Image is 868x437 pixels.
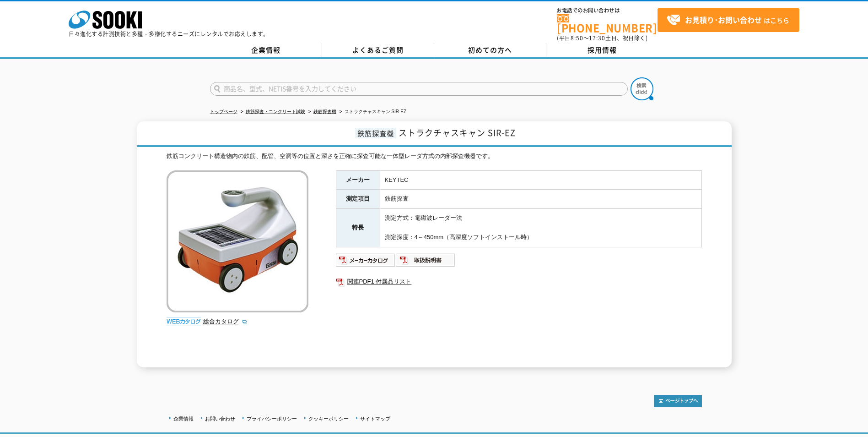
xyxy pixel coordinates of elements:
a: 企業情報 [173,416,194,421]
a: 関連PDF1 付属品リスト [336,276,702,288]
td: 測定方式：電磁波レーダー法 測定深度：4～450mm（高深度ソフトインストール時） [380,209,701,247]
a: 鉄筋探査・コンクリート試験 [246,109,305,114]
span: ストラクチャスキャン SIR-EZ [399,126,516,139]
a: 総合カタログ [203,318,248,325]
td: KEYTEC [380,170,701,190]
a: 鉄筋探査機 [313,109,336,114]
span: 8:50 [571,34,583,42]
a: トップページ [210,109,237,114]
img: トップページへ [654,395,702,407]
img: webカタログ [167,317,201,326]
th: 測定項目 [336,190,380,209]
li: ストラクチャスキャン SIR-EZ [338,107,407,117]
input: 商品名、型式、NETIS番号を入力してください [210,82,628,96]
a: 企業情報 [210,44,322,57]
a: プライバシーポリシー [247,416,297,421]
span: お電話でのお問い合わせは [557,8,658,13]
a: クッキーポリシー [308,416,349,421]
img: 取扱説明書 [396,253,456,268]
a: お問い合わせ [205,416,235,421]
td: 鉄筋探査 [380,190,701,209]
img: メーカーカタログ [336,253,396,268]
p: 日々進化する計測技術と多種・多様化するニーズにレンタルでお応えします。 [69,31,269,37]
span: 初めての方へ [468,45,512,55]
a: お見積り･お問い合わせはこちら [658,8,799,32]
img: btn_search.png [631,77,653,100]
img: ストラクチャスキャン SIR-EZ [167,170,308,312]
span: 鉄筋探査機 [355,128,396,138]
th: 特長 [336,209,380,247]
a: サイトマップ [360,416,390,421]
th: メーカー [336,170,380,190]
strong: お見積り･お問い合わせ [685,14,762,25]
a: 取扱説明書 [396,259,456,266]
span: 17:30 [589,34,605,42]
a: 初めての方へ [434,44,546,57]
div: 鉄筋コンクリート構造物内の鉄筋、配管、空洞等の位置と深さを正確に探査可能な一体型レーダ方式の内部探査機器です。 [167,152,702,161]
a: 採用情報 [546,44,658,57]
a: よくあるご質問 [322,44,434,57]
a: メーカーカタログ [336,259,396,266]
span: はこちら [667,13,789,27]
a: [PHONE_NUMBER] [557,14,658,33]
span: (平日 ～ 土日、祝日除く) [557,34,647,42]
